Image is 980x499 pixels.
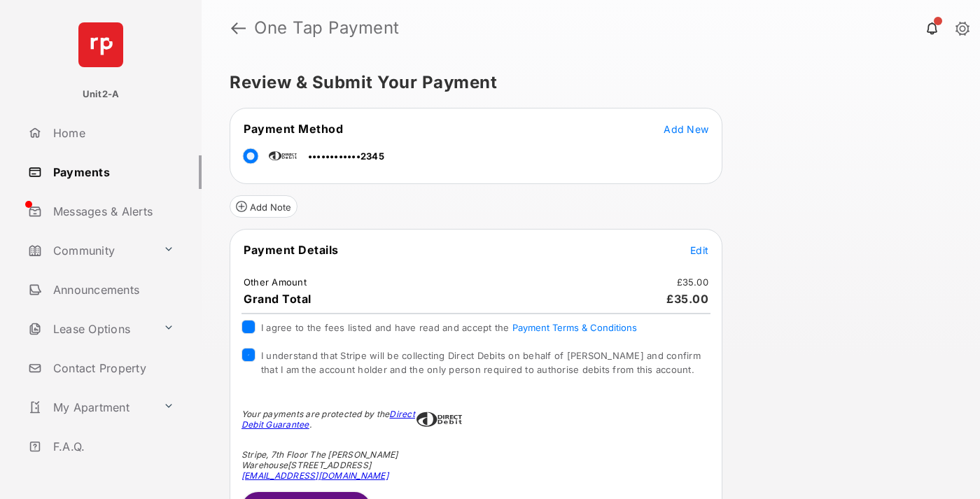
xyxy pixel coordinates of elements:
[664,123,708,135] span: Add New
[22,116,202,150] a: Home
[244,122,343,136] span: Payment Method
[666,292,708,306] span: £35.00
[230,74,941,91] h5: Review & Submit Your Payment
[690,243,708,257] button: Edit
[254,20,400,36] strong: One Tap Payment
[83,87,120,101] p: Unit2-A
[22,430,202,463] a: F.A.Q.
[22,391,157,424] a: My Apartment
[244,243,339,257] span: Payment Details
[22,351,202,385] a: Contact Property
[690,244,708,256] span: Edit
[512,322,637,333] button: I agree to the fees listed and have read and accept the
[261,350,701,375] span: I understand that Stripe will be collecting Direct Debits on behalf of [PERSON_NAME] and confirm ...
[230,195,297,218] button: Add Note
[241,449,416,481] div: Stripe, 7th Floor The [PERSON_NAME] Warehouse [STREET_ADDRESS]
[243,276,307,288] td: Other Amount
[676,276,710,288] td: £35.00
[261,322,637,333] span: I agree to the fees listed and have read and accept the
[78,22,123,67] img: svg+xml;base64,PHN2ZyB4bWxucz0iaHR0cDovL3d3dy53My5vcmcvMjAwMC9zdmciIHdpZHRoPSI2NCIgaGVpZ2h0PSI2NC...
[241,409,416,430] div: Your payments are protected by the .
[22,234,157,267] a: Community
[22,273,202,307] a: Announcements
[664,122,708,136] button: Add New
[308,150,384,162] span: ••••••••••••2345
[241,409,415,430] a: Direct Debit Guarantee
[241,470,388,481] a: [EMAIL_ADDRESS][DOMAIN_NAME]
[22,312,157,346] a: Lease Options
[244,292,311,306] span: Grand Total
[22,155,202,189] a: Payments
[22,195,202,228] a: Messages & Alerts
